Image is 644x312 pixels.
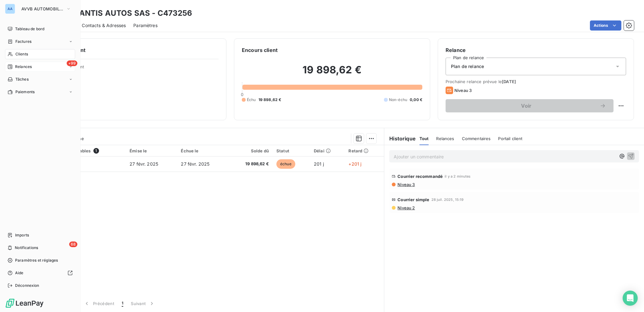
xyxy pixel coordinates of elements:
[80,297,118,310] button: Précédent
[445,174,470,178] span: il y a 2 minutes
[127,297,159,310] button: Suivant
[384,135,416,142] h6: Historique
[623,291,638,306] div: Open Intercom Messenger
[446,79,626,84] span: Prochaine relance prévue le
[242,64,422,82] h2: 19 898,62 €
[397,174,443,179] span: Courrier recommandé
[15,283,39,288] span: Déconnexion
[419,136,429,141] span: Tout
[38,46,219,54] h6: Informations client
[453,103,600,108] span: Voir
[15,89,35,95] span: Paiements
[181,161,209,167] span: 27 févr. 2025
[241,92,243,97] span: 0
[397,205,415,210] span: Niveau 2
[133,22,158,29] span: Paramètres
[232,148,269,153] div: Solde dû
[232,161,269,167] span: 19 898,62 €
[348,148,380,153] div: Retard
[15,258,58,263] span: Paramètres et réglages
[15,270,24,276] span: Aide
[69,241,77,247] span: 68
[15,26,44,32] span: Tableau de bord
[436,136,454,141] span: Relances
[389,97,407,103] span: Non-échu
[122,300,123,307] span: 1
[5,4,15,14] div: AA
[454,88,472,93] span: Niveau 3
[118,297,127,310] button: 1
[314,148,341,153] div: Délai
[258,97,281,103] span: 19 898,62 €
[130,148,173,153] div: Émise le
[55,8,192,19] h3: STELLANTIS AUTOS SAS - C473256
[15,39,31,44] span: Factures
[5,298,44,308] img: Logo LeanPay
[431,198,464,201] span: 28 juil. 2025, 15:19
[5,268,75,278] a: Aide
[242,46,278,54] h6: Encours client
[52,148,122,154] div: Pièces comptables
[446,99,613,112] button: Voir
[451,63,484,70] span: Plan de relance
[67,60,77,66] span: +99
[93,148,99,154] span: 1
[502,79,516,84] span: [DATE]
[446,46,626,54] h6: Relance
[397,182,415,187] span: Niveau 3
[15,64,32,70] span: Relances
[276,159,295,169] span: échue
[462,136,491,141] span: Commentaires
[21,6,64,11] span: AVVB AUTOMOBILES
[15,245,38,251] span: Notifications
[51,64,219,73] span: Propriétés Client
[247,97,256,103] span: Échu
[82,22,126,29] span: Contacts & Adresses
[397,197,429,202] span: Courrier simple
[410,97,422,103] span: 0,00 €
[498,136,522,141] span: Portail client
[590,20,621,31] button: Actions
[181,148,225,153] div: Échue le
[276,148,306,153] div: Statut
[15,77,29,82] span: Tâches
[15,232,29,238] span: Imports
[15,51,28,57] span: Clients
[314,161,324,167] span: 201 j
[130,161,158,167] span: 27 févr. 2025
[348,161,361,167] span: +201 j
